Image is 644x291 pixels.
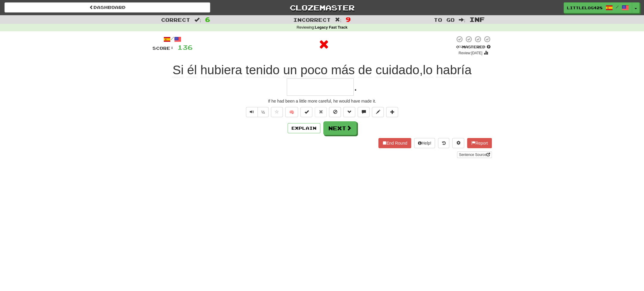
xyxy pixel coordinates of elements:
div: Mastered [455,44,492,50]
span: él [187,63,197,77]
span: habría [436,63,471,77]
span: : [459,17,465,22]
span: Incorrect [293,17,331,23]
span: LittleLog428 [567,5,603,10]
button: End Round [378,138,411,148]
span: un [283,63,297,77]
span: hubiera [200,63,242,77]
span: lo [423,63,433,77]
span: Inf [470,16,485,23]
span: : [335,17,342,22]
span: Correct [161,17,190,23]
span: cuidado [375,63,419,77]
span: de [358,63,372,77]
button: Help! [414,138,435,148]
a: Clozemaster [219,2,425,13]
button: Report [467,138,492,148]
small: Review: [DATE] [459,51,482,55]
span: , [172,63,471,77]
button: ½ [258,107,269,117]
button: Set this sentence to 100% Mastered (alt+m) [300,107,312,117]
span: . [354,79,357,93]
span: To go [434,17,455,23]
span: tenido [246,63,280,77]
button: Ignore sentence (alt+i) [329,107,341,117]
span: Score: [152,46,174,51]
span: más [331,63,355,77]
div: Text-to-speech controls [245,107,269,117]
button: Favorite sentence (alt+f) [271,107,283,117]
strong: Legacy Fast Track [315,25,347,30]
span: 0 % [456,44,462,49]
span: : [194,17,201,22]
button: Edit sentence (alt+d) [372,107,384,117]
button: 🧠 [285,107,298,117]
button: Grammar (alt+g) [343,107,355,117]
span: / [616,5,619,9]
button: Reset to 0% Mastered (alt+r) [315,107,327,117]
span: 9 [346,16,351,23]
div: If he had been a little more careful, he would have made it. [152,98,492,104]
button: Round history (alt+y) [438,138,449,148]
button: Play sentence audio (ctl+space) [246,107,258,117]
a: Dashboard [4,2,210,13]
a: Sentence Source [457,151,492,158]
a: LittleLog428 / [564,2,632,13]
button: Add to collection (alt+a) [386,107,398,117]
button: Next [323,121,357,135]
span: 6 [205,16,210,23]
span: poco [300,63,328,77]
button: Discuss sentence (alt+u) [358,107,369,117]
button: Explain [288,123,320,133]
span: Si [172,63,183,77]
span: 136 [177,44,193,51]
div: / [152,35,193,43]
